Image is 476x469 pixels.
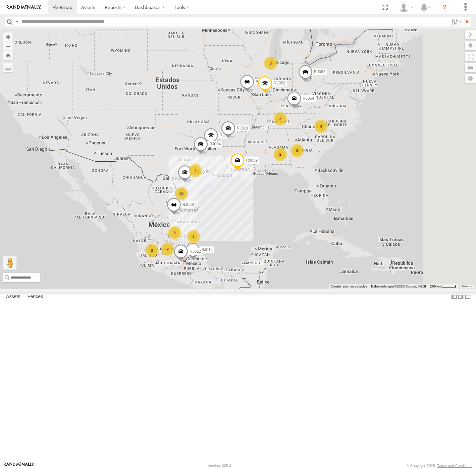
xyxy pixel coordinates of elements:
span: RJ056 [182,202,194,207]
label: Dock Summary Table to the Left [451,292,457,302]
label: Dock Summary Table to the Right [457,292,464,302]
label: Hide Summary Table [464,292,471,302]
span: 200 km [430,285,441,288]
div: 3 [264,57,277,70]
div: 4 [189,164,202,177]
span: RJ052 [274,81,285,85]
span: Datos del mapa ©2025 Google, INEGI [371,285,426,288]
button: Combinaciones de teclas [331,284,367,289]
label: Search Filter Options [449,17,463,26]
button: Zoom Home [3,51,13,60]
a: Visit our Website [4,462,34,469]
span: RJ012 [189,249,201,254]
a: Términos [462,285,472,287]
span: RJ014 [201,247,213,252]
span: RJ083 [314,70,325,74]
label: Search Query [14,17,19,26]
div: Version: 305.01 [208,464,233,468]
span: RJ035 [219,132,231,137]
span: RJ003 [193,170,205,175]
span: RJ039 [246,158,258,163]
button: Arrastra al hombrecito al mapa para abrir Street View [3,256,17,270]
div: © Copyright 2025 - [406,464,472,468]
span: RJ004 [209,142,221,146]
div: 2 [274,148,287,161]
div: Josue Jimenez [397,2,416,12]
label: Measure [3,63,13,72]
button: Zoom in [3,32,13,41]
div: 2 [187,230,200,243]
span: RJ054 [302,96,314,101]
a: Terms and Conditions [437,464,472,468]
button: Escala del mapa: 200 km por 41 píxeles [428,284,458,289]
div: 2 [161,242,174,256]
div: 3 [168,226,181,239]
div: 3 [314,120,328,133]
label: Assets [3,292,24,302]
div: 3 [291,144,304,157]
i: ? [439,2,450,13]
div: 80 [175,187,188,200]
label: Fences [24,292,46,302]
span: RJ009 [255,79,267,84]
div: 3 [274,112,287,126]
div: 2 [145,244,159,257]
button: Zoom out [3,41,13,51]
label: Map Settings [465,74,476,83]
img: rand-logo.svg [7,5,41,10]
span: RJ019 [237,126,248,130]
